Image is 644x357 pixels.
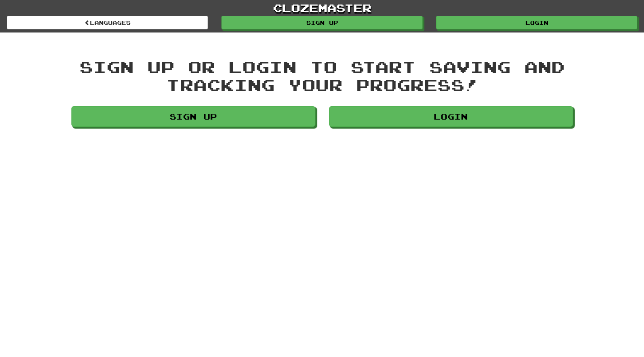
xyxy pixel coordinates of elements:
[71,106,315,127] a: Sign up
[7,16,208,29] a: Languages
[221,16,423,29] a: Sign up
[436,16,637,29] a: Login
[329,106,573,127] a: Login
[71,58,573,93] div: Sign up or login to start saving and tracking your progress!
